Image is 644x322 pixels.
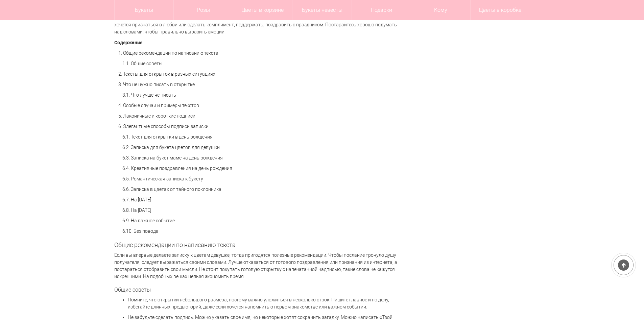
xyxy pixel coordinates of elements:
[122,187,221,192] a: 6.6. Записка в цветах от тайного поклонника
[118,113,195,119] a: 5. Лаконичные и короткие подписи
[128,296,402,311] p: Помните, что открытки небольшого размера, поэтому важно уложиться в несколько строк. Пишите главн...
[122,61,163,66] a: 1.1. Общие советы
[114,242,402,248] h2: Общие рекомендации по написанию текста
[118,71,215,77] a: 2. Тексты для открыток в разных ситуациях
[122,228,159,234] a: 6.10. Без повода
[122,134,213,140] a: 6.1. Текст для открытки в день рождения
[114,39,142,46] b: Содержание
[118,50,218,56] a: 1. Общие рекомендации по написанию текста
[122,92,176,98] a: 3.1. Что лучше не писать
[122,166,232,171] a: 6.4. Креативные поздравления на день рождения
[122,207,151,213] a: 6.8. На [DATE]
[122,176,203,181] a: 6.5. Романтическая записка к букету
[118,103,199,108] a: 4. Особые случаи и примеры текстов
[114,252,402,280] p: Если вы впервые делаете записку к цветам девушке, тогда пригодятся полезные рекомендации. Чтобы п...
[122,155,223,160] a: 6.3. Записка на букет маме на день рождения
[122,218,175,223] a: 6.9. На важное событие
[122,197,151,202] a: 6.7. На [DATE]
[114,287,402,293] h3: Общие советы
[118,124,209,129] a: 6. Элегантные способы подписи записки
[118,82,195,87] a: 3. Что не нужно писать в открытке
[122,145,220,150] a: 6.2. Записка для букета цветов для девушки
